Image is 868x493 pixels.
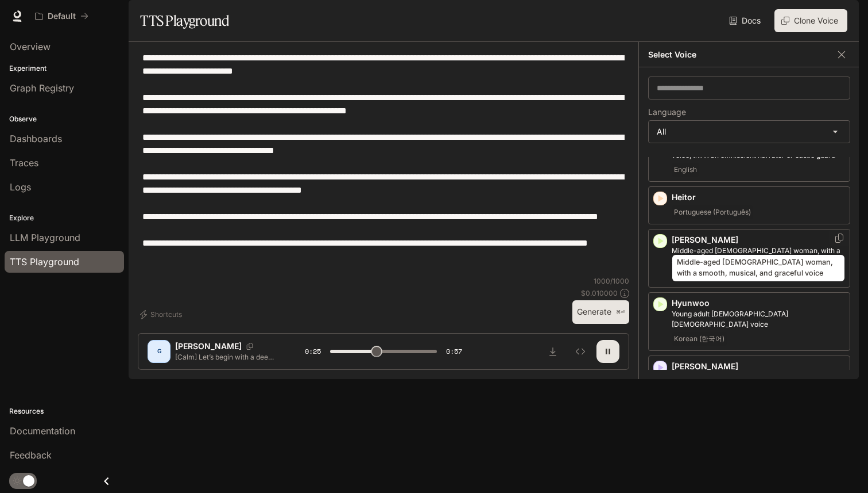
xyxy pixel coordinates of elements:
button: Copy Voice ID [242,343,258,350]
h1: TTS Playground [140,9,229,32]
span: Portuguese (Português) [672,205,753,219]
span: English [672,163,699,177]
button: All workspaces [30,5,94,28]
p: Heitor [672,192,845,203]
p: Language [648,108,686,116]
p: [PERSON_NAME] [175,341,242,352]
button: Generate⌘⏎ [572,300,629,324]
p: 1000 / 1000 [594,276,629,286]
p: ⌘⏎ [616,309,625,316]
p: [Calm] Let’s begin with a deep breath. Leadership starts with presence. A calm voice, steady word... [175,352,277,362]
button: Inspect [569,340,592,363]
p: Young adult Korean male voice [672,309,845,330]
button: Download audio [541,340,564,363]
button: Shortcuts [138,305,187,324]
span: 0:57 [446,346,462,357]
p: $ 0.010000 [581,288,618,298]
p: [PERSON_NAME] [672,234,845,246]
span: Korean (한국어) [672,332,727,346]
button: Copy Voice ID [834,234,845,243]
button: Clone Voice [774,9,847,32]
div: G [150,342,168,361]
p: [PERSON_NAME] [672,361,845,372]
p: Default [48,12,76,21]
p: Middle-aged French woman, with a smooth, musical, and graceful voice [672,246,845,266]
p: Hyunwoo [672,297,845,309]
div: Middle-aged [DEMOGRAPHIC_DATA] woman, with a smooth, musical, and graceful voice [672,255,844,281]
div: All [649,121,850,143]
span: 0:25 [305,346,321,357]
a: Docs [727,9,765,32]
